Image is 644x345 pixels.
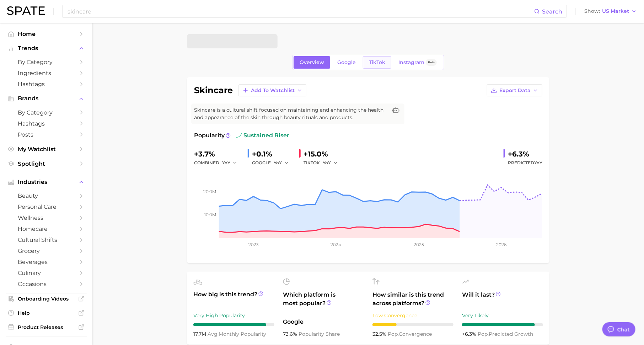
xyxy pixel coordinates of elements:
[294,56,330,69] a: Overview
[299,331,340,337] span: popularity share
[193,331,208,337] span: 17.7m
[18,296,75,302] span: Onboarding Videos
[372,291,454,308] span: How similar is this trend across platforms?
[236,131,289,140] span: sustained riser
[222,159,237,167] button: YoY
[496,242,506,247] tspan: 2026
[369,59,385,65] span: TikTok
[248,242,259,247] tspan: 2023
[67,5,534,17] input: Search here for a brand, industry, or ingredient
[6,57,87,68] a: by Category
[602,9,629,13] span: US Market
[18,81,75,87] span: Hashtags
[6,118,87,129] a: Hashtags
[18,248,75,254] span: grocery
[6,190,87,201] a: beauty
[508,159,542,167] span: Predicted
[193,290,274,308] span: How big is this trend?
[462,311,543,320] div: Very Likely
[462,291,543,308] span: Will it last?
[331,56,362,69] a: Google
[18,203,75,210] span: personal care
[252,159,294,167] div: GOOGLE
[18,70,75,76] span: Ingredients
[478,331,489,337] abbr: popularity index
[6,107,87,118] a: by Category
[6,201,87,212] a: personal care
[6,28,87,39] a: Home
[388,331,432,337] span: convergence
[194,148,242,160] div: +3.7%
[6,177,87,187] button: Industries
[462,331,478,337] span: +6.3%
[542,8,562,15] span: Search
[414,242,424,247] tspan: 2025
[18,259,75,265] span: beverages
[18,131,75,138] span: Posts
[372,323,454,326] div: 3 / 10
[194,131,225,140] span: Popularity
[18,160,75,167] span: Spotlight
[18,95,75,102] span: Brands
[18,270,75,276] span: culinary
[6,308,87,318] a: Help
[6,245,87,256] a: grocery
[372,311,454,320] div: Low Convergence
[18,310,75,316] span: Help
[323,159,338,167] button: YoY
[6,43,87,54] button: Trends
[478,331,533,337] span: predicted growth
[6,234,87,245] a: cultural shifts
[6,93,87,104] button: Brands
[18,225,75,232] span: homecare
[6,129,87,140] a: Posts
[18,59,75,65] span: by Category
[534,160,542,165] span: YoY
[238,84,306,96] button: Add to Watchlist
[6,293,87,304] a: Onboarding Videos
[6,223,87,234] a: homecare
[6,322,87,333] a: Product Releases
[208,331,219,337] abbr: average
[222,160,230,166] span: YoY
[194,106,387,121] span: Skincare is a cultural shift focused on maintaining and enhancing the health and appearance of th...
[283,291,364,314] span: Which platform is most popular?
[18,192,75,199] span: beauty
[6,278,87,290] a: occasions
[388,331,399,337] abbr: popularity index
[392,56,443,69] a: InstagramBeta
[251,87,295,94] span: Add to Watchlist
[331,242,342,247] tspan: 2024
[6,144,87,155] a: My Watchlist
[18,237,75,243] span: cultural shifts
[583,7,639,16] button: ShowUS Market
[398,59,424,65] span: Instagram
[337,59,356,65] span: Google
[304,159,343,167] div: TIKTOK
[304,148,343,160] div: +15.0%
[18,31,75,37] span: Home
[323,160,331,166] span: YoY
[18,281,75,287] span: occasions
[274,159,289,167] button: YoY
[283,318,364,326] span: Google
[193,323,274,326] div: 9 / 10
[18,214,75,221] span: wellness
[274,160,282,166] span: YoY
[193,311,274,320] div: Very High Popularity
[18,109,75,116] span: by Category
[372,331,388,337] span: 32.5%
[208,331,266,337] span: monthly popularity
[6,212,87,223] a: wellness
[18,120,75,127] span: Hashtags
[6,267,87,278] a: culinary
[194,86,233,95] h1: skincare
[363,56,391,69] a: TikTok
[18,179,75,185] span: Industries
[6,79,87,90] a: Hashtags
[283,331,299,337] span: 73.6%
[6,256,87,267] a: beverages
[487,84,542,96] button: Export Data
[584,9,600,13] span: Show
[462,323,543,326] div: 9 / 10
